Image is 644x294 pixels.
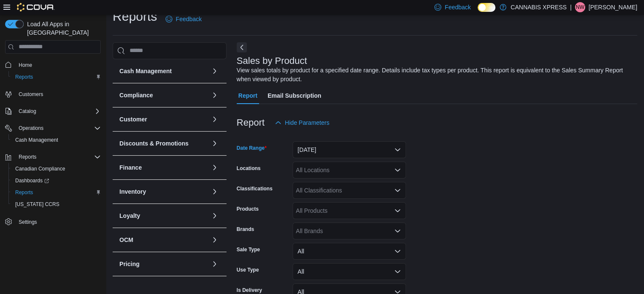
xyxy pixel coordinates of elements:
[15,152,40,162] button: Reports
[210,138,220,148] button: Discounts & Promotions
[445,3,470,11] span: Feedback
[8,71,104,83] button: Reports
[119,139,208,148] button: Discounts & Promotions
[2,105,104,117] button: Catalog
[15,152,101,162] span: Reports
[119,260,208,268] button: Pricing
[113,8,157,25] h1: Reports
[119,163,208,172] button: Finance
[12,164,69,174] a: Canadian Compliance
[2,151,104,163] button: Reports
[19,219,37,225] span: Settings
[119,67,172,75] h3: Cash Management
[15,123,47,133] button: Operations
[394,187,401,194] button: Open list of options
[12,72,36,82] a: Reports
[119,212,140,220] h3: Loyalty
[162,11,205,27] a: Feedback
[12,176,53,186] a: Dashboards
[210,187,220,197] button: Inventory
[12,176,101,186] span: Dashboards
[15,60,101,70] span: Home
[12,164,101,174] span: Canadian Compliance
[119,212,208,220] button: Loyalty
[15,137,58,143] span: Cash Management
[15,201,59,208] span: [US_STATE] CCRS
[15,89,47,99] a: Customers
[8,187,104,198] button: Reports
[8,134,104,146] button: Cash Management
[293,141,406,158] button: [DATE]
[119,163,142,172] h3: Finance
[119,187,146,196] h3: Inventory
[15,74,33,80] span: Reports
[237,118,265,128] h3: Report
[210,259,220,269] button: Pricing
[237,246,260,253] label: Sale Type
[237,56,307,66] h3: Sales by Product
[24,20,101,37] span: Load All Apps in [GEOGRAPHIC_DATA]
[237,145,267,151] label: Date Range
[210,114,220,124] button: Customer
[15,89,101,99] span: Customers
[119,187,208,196] button: Inventory
[119,115,147,124] h3: Customer
[119,236,208,244] button: OCM
[478,3,495,12] input: Dark Mode
[293,263,406,280] button: All
[15,217,40,227] a: Settings
[394,167,401,173] button: Open list of options
[210,235,220,245] button: OCM
[237,267,259,273] label: Use Type
[119,139,188,148] h3: Discounts & Promotions
[238,87,257,104] span: Report
[237,42,247,52] button: Next
[12,135,61,145] a: Cash Management
[575,2,585,12] div: Nadia Wilson
[15,165,65,172] span: Canadian Compliance
[2,122,104,134] button: Operations
[8,198,104,210] button: [US_STATE] CCRS
[19,62,32,69] span: Home
[394,207,401,214] button: Open list of options
[15,189,33,196] span: Reports
[2,59,104,71] button: Home
[271,114,333,131] button: Hide Parameters
[119,115,208,124] button: Customer
[12,199,101,209] span: Washington CCRS
[19,108,36,115] span: Catalog
[210,211,220,221] button: Loyalty
[176,15,202,23] span: Feedback
[576,2,584,12] span: NW
[268,87,321,104] span: Email Subscription
[119,91,208,99] button: Compliance
[237,185,273,192] label: Classifications
[237,226,254,233] label: Brands
[12,135,101,145] span: Cash Management
[511,2,567,12] p: CANNABIS XPRESS
[285,118,329,127] span: Hide Parameters
[15,60,36,70] a: Home
[237,206,259,212] label: Products
[210,162,220,173] button: Finance
[12,72,101,82] span: Reports
[15,216,101,227] span: Settings
[15,106,101,116] span: Catalog
[19,91,43,98] span: Customers
[12,187,101,198] span: Reports
[8,163,104,175] button: Canadian Compliance
[15,106,39,116] button: Catalog
[12,199,63,209] a: [US_STATE] CCRS
[119,236,133,244] h3: OCM
[8,175,104,187] a: Dashboards
[2,88,104,100] button: Customers
[589,2,637,12] p: [PERSON_NAME]
[237,287,262,294] label: Is Delivery
[478,12,478,12] span: Dark Mode
[2,215,104,228] button: Settings
[210,66,220,76] button: Cash Management
[237,66,633,84] div: View sales totals by product for a specified date range. Details include tax types per product. T...
[19,154,36,160] span: Reports
[293,243,406,260] button: All
[12,187,36,198] a: Reports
